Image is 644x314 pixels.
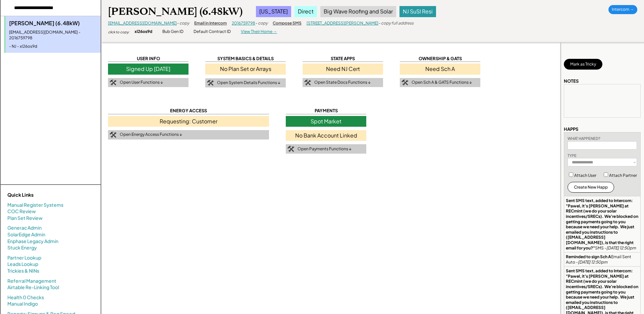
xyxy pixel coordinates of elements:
[135,29,152,35] div: xl26os9d
[205,55,286,62] div: SYSTEM BASICS & DETAILS
[7,215,43,222] a: Plan Set Review
[194,29,231,35] div: Default Contract ID
[120,80,163,85] div: Open User Functions ↓
[7,284,59,291] a: Airtable Re-Linking Tool
[606,245,636,250] em: [DATE] 12:50pm
[162,29,183,35] div: Bub Gen ID
[566,198,639,250] div: SMS -
[578,260,607,265] em: [DATE] 12:50pm
[7,294,44,301] a: Health 0 Checks
[108,55,189,62] div: USER INFO
[9,30,97,41] div: [EMAIL_ADDRESS][DOMAIN_NAME] - 2016759798
[9,19,97,27] div: [PERSON_NAME] (6.48kW)
[303,64,383,74] div: Need NJ Cert
[241,29,277,35] div: View Their Home →
[9,44,97,49] div: - NJ - xl26os9d
[7,225,42,231] a: Generac Admin
[399,6,436,17] div: NJ SuSI Resi
[217,80,280,86] div: Open System Details Functions ↓
[108,108,269,114] div: ENERGY ACCESS
[177,21,189,26] div: - copy
[7,261,38,268] a: Leads Lookup
[108,21,177,26] a: [EMAIL_ADDRESS][DOMAIN_NAME]
[207,80,214,86] img: tool-icon.png
[564,126,578,132] div: HAPPS
[108,5,243,18] div: [PERSON_NAME] (6.48kW)
[255,21,268,26] div: - copy
[7,192,74,198] div: Quick Links
[7,238,58,245] a: Enphase Legacy Admin
[564,59,602,70] button: Mark as Tricky
[307,21,378,26] a: [STREET_ADDRESS][PERSON_NAME]
[400,64,480,74] div: Need Sch A
[256,6,291,17] div: [US_STATE]
[286,108,366,114] div: PAYMENTS
[566,254,639,265] div: Email Sent Auto -
[401,80,408,86] img: tool-icon.png
[7,254,41,261] a: Partner Lookup
[273,21,302,26] div: Compose SMS
[7,278,56,284] a: Referral Management
[108,116,269,127] div: Requesting: Customer
[566,254,611,259] strong: Reminded to sign Sch A
[568,136,600,141] div: WHAT HAPPENED?
[232,21,255,26] a: 2016759798
[564,78,579,84] div: NOTES
[609,173,637,178] label: Attach Partner
[287,146,294,152] img: tool-icon.png
[314,80,371,85] div: Open State Docs Functions ↓
[7,268,39,274] a: Trickies & NINs
[110,132,116,138] img: tool-icon.png
[294,6,317,17] div: Direct
[108,30,129,34] div: click to copy:
[568,182,614,193] button: Create New Happ
[303,55,383,62] div: STATE APPS
[298,146,352,152] div: Open Payments Functions ↓
[7,244,37,251] a: Stuck Energy
[120,132,182,138] div: Open Energy Access Functions ↓
[400,55,480,62] div: OWNERSHIP & GATS
[7,208,36,215] a: COC Review
[7,301,38,307] a: Manual Indigo
[304,80,311,86] img: tool-icon.png
[286,130,366,141] div: No Bank Account Linked
[7,231,45,238] a: SolarEdge Admin
[412,80,472,85] div: Open Sch A & GATS Functions ↓
[566,198,639,250] strong: Sent SMS text, added to Intercom: "Pawel, it’s [PERSON_NAME] at RECmint (we do your solar incenti...
[108,64,189,74] div: Signed Up [DATE]
[608,5,637,14] div: Intercom →
[378,21,414,26] div: - copy full address
[110,80,116,86] img: tool-icon.png
[194,21,227,26] div: Email in Intercom
[286,116,366,127] div: Spot Market
[7,202,63,208] a: Manual Register Systems
[574,173,596,178] label: Attach User
[205,64,286,74] div: No Plan Set or Arrays
[568,153,577,158] div: TYPE
[320,6,396,17] div: Big Wave Roofing and Solar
